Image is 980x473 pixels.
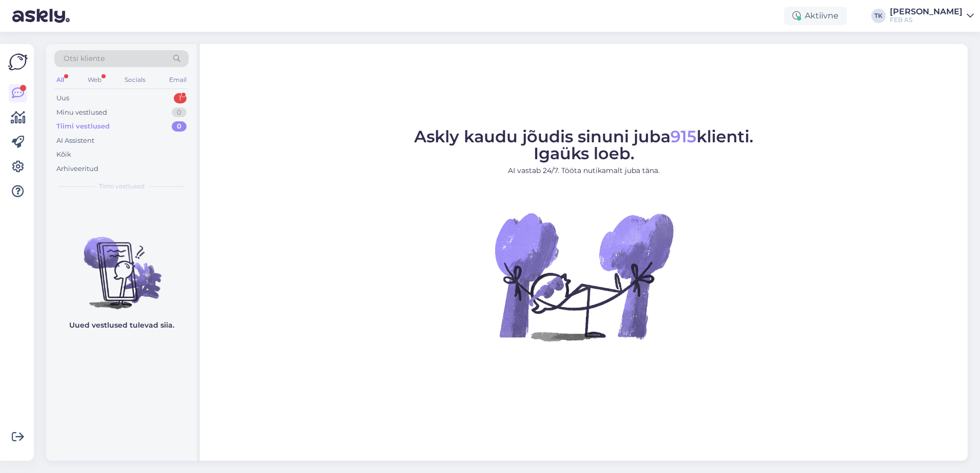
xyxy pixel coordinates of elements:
[56,136,94,146] div: AI Assistent
[8,52,28,72] img: Askly Logo
[122,73,148,87] div: Socials
[871,9,886,23] div: TK
[414,126,753,163] span: Askly kaudu jõudis sinuni juba klienti. Igaüks loeb.
[46,219,197,311] img: No chats
[56,164,98,174] div: Arhiveeritud
[86,73,104,87] div: Web
[174,93,187,103] div: 1
[890,8,974,24] a: [PERSON_NAME]FEB AS
[414,165,753,176] p: AI vastab 24/7. Tööta nutikamalt juba täna.
[890,8,963,16] div: [PERSON_NAME]
[99,182,145,191] span: Tiimi vestlused
[492,184,676,369] img: No Chat active
[172,107,187,118] div: 0
[56,149,71,160] div: Kõik
[784,7,847,25] div: Aktiivne
[56,107,107,118] div: Minu vestlused
[69,320,174,331] p: Uued vestlused tulevad siia.
[56,121,110,132] div: Tiimi vestlused
[54,73,66,87] div: All
[56,93,69,103] div: Uus
[890,16,963,24] div: FEB AS
[64,53,105,64] span: Otsi kliente
[172,121,187,132] div: 0
[670,126,697,146] span: 915
[167,73,189,87] div: Email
